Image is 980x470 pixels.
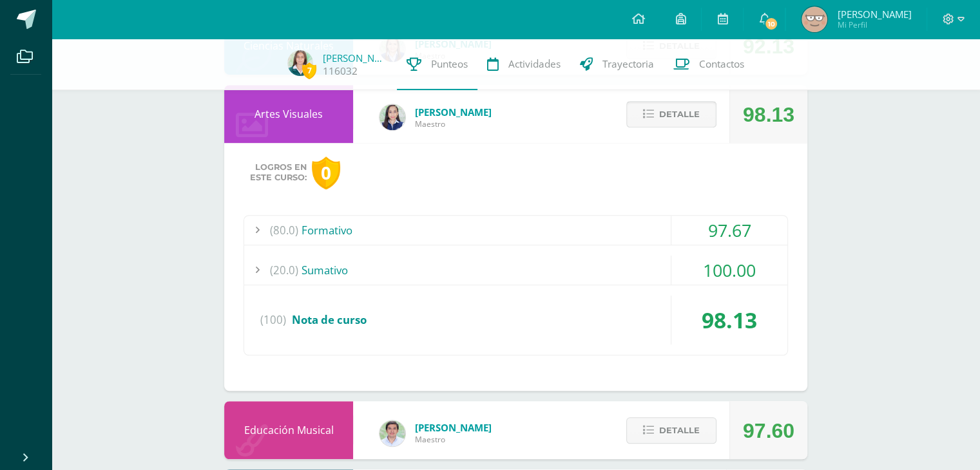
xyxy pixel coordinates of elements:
[743,402,794,460] div: 97.60
[671,256,787,285] div: 100.00
[292,312,367,327] span: Nota de curso
[802,6,827,32] img: 1d0ca742f2febfec89986c8588b009e1.png
[224,85,353,143] div: Artes Visuales
[244,256,787,285] div: Sumativo
[270,256,298,285] span: (20.0)
[415,434,492,445] span: Maestro
[415,106,492,118] span: [PERSON_NAME]
[415,118,492,129] span: Maestro
[415,421,492,434] span: [PERSON_NAME]
[570,39,664,90] a: Trayectoria
[250,162,307,183] span: Logros en este curso:
[671,296,787,344] div: 98.13
[270,216,298,245] span: (80.0)
[380,420,405,446] img: 8e3dba6cfc057293c5db5c78f6d0205d.png
[837,19,911,30] span: Mi Perfil
[323,64,358,78] a: 116032
[626,417,716,444] button: Detalle
[671,216,787,245] div: 97.67
[312,156,340,189] div: 0
[664,39,754,90] a: Contactos
[764,17,778,31] span: 10
[431,57,468,71] span: Punteos
[260,296,286,344] span: (100)
[508,57,561,71] span: Actividades
[397,39,477,90] a: Punteos
[659,102,700,126] span: Detalle
[323,52,387,64] a: [PERSON_NAME]
[626,101,716,127] button: Detalle
[287,50,313,76] img: a174890b7ecba632c8cfe2afa702335b.png
[699,57,744,71] span: Contactos
[244,216,787,245] div: Formativo
[380,104,405,130] img: 360951c6672e02766e5b7d72674f168c.png
[477,39,570,90] a: Actividades
[224,401,353,459] div: Educación Musical
[302,62,316,79] span: 7
[743,86,794,144] div: 98.13
[837,8,911,21] span: [PERSON_NAME]
[659,418,700,442] span: Detalle
[602,57,654,71] span: Trayectoria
